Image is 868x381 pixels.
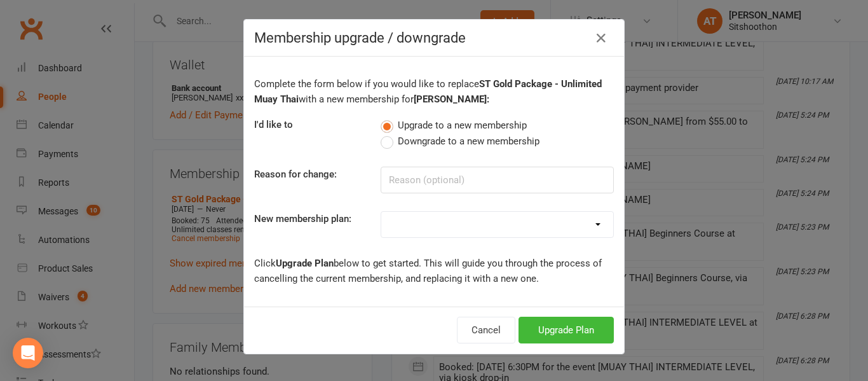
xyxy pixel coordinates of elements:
[381,167,614,193] input: Reason (optional)
[254,211,351,226] label: New membership plan:
[254,76,614,107] p: Complete the form below if you would like to replace with a new membership for
[591,28,611,48] button: Close
[254,167,337,182] label: Reason for change:
[254,30,614,46] h4: Membership upgrade / downgrade
[276,258,334,269] b: Upgrade Plan
[414,94,489,105] b: [PERSON_NAME]:
[398,134,539,147] span: Downgrade to a new membership
[254,256,614,286] p: Click below to get started. This will guide you through the process of cancelling the current mem...
[254,117,293,132] label: I'd like to
[457,317,515,343] button: Cancel
[519,317,614,343] button: Upgrade Plan
[13,338,43,368] div: Open Intercom Messenger
[398,118,527,131] span: Upgrade to a new membership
